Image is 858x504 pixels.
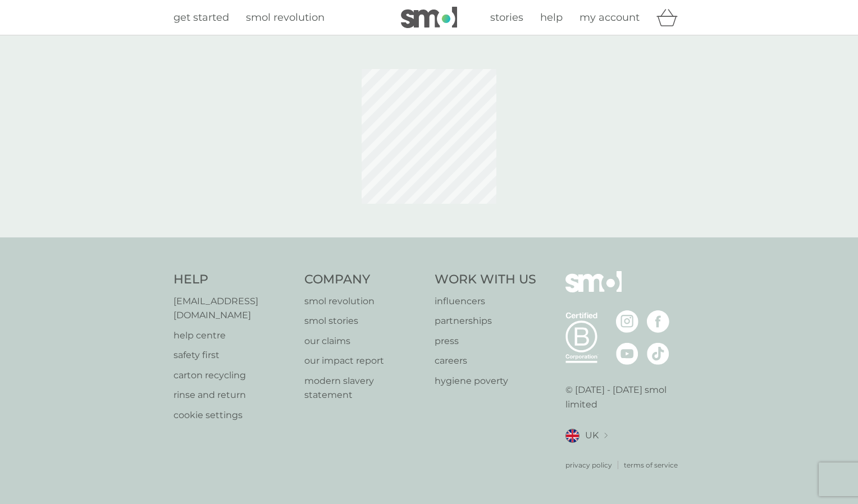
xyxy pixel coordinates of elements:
[174,408,293,423] a: cookie settings
[616,310,638,333] img: visit the smol Instagram page
[616,342,638,365] img: visit the smol Youtube page
[647,310,669,333] img: visit the smol Facebook page
[540,10,563,26] a: help
[174,388,293,402] a: rinse and return
[174,271,293,288] h4: Help
[304,294,424,309] a: smol revolution
[435,294,536,309] a: influencers
[435,374,536,388] a: hygiene poverty
[656,6,684,29] div: basket
[304,271,424,288] h4: Company
[304,334,424,349] a: our claims
[490,11,523,24] span: stories
[174,11,229,24] span: get started
[435,334,536,349] a: press
[565,429,579,443] img: UK flag
[174,348,293,363] a: safety first
[174,294,293,323] a: [EMAIL_ADDRESS][DOMAIN_NAME]
[435,271,536,288] h4: Work With Us
[585,428,599,443] span: UK
[174,10,229,26] a: get started
[490,10,523,26] a: stories
[304,374,424,402] a: modern slavery statement
[565,460,612,470] a: privacy policy
[174,368,293,383] a: carton recycling
[565,271,622,309] img: smol
[435,354,536,368] a: careers
[174,328,293,343] a: help centre
[304,354,424,368] a: our impact report
[246,10,325,26] a: smol revolution
[565,383,685,411] p: © [DATE] - [DATE] smol limited
[579,10,640,26] a: my account
[604,433,608,439] img: select a new location
[435,314,536,328] a: partnerships
[579,11,640,24] span: my account
[304,314,424,328] a: smol stories
[401,7,457,28] img: smol
[624,460,678,470] a: terms of service
[647,342,669,365] img: visit the smol Tiktok page
[540,11,563,24] span: help
[246,11,325,24] span: smol revolution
